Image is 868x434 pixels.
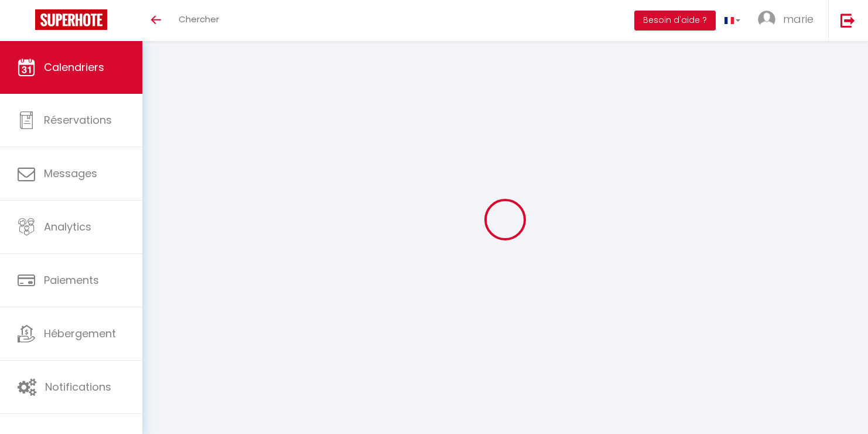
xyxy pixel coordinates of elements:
span: Analytics [44,219,91,234]
span: Paiements [44,273,99,287]
span: Hébergement [44,326,116,341]
button: Besoin d'aide ? [634,11,716,30]
img: Super Booking [35,9,107,30]
span: marie [783,12,814,26]
span: Calendriers [44,60,104,74]
span: Réservations [44,113,112,127]
img: logout [840,13,855,28]
img: ... [758,11,775,28]
span: Messages [44,166,97,181]
span: Chercher [179,13,219,25]
span: Notifications [45,379,111,394]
